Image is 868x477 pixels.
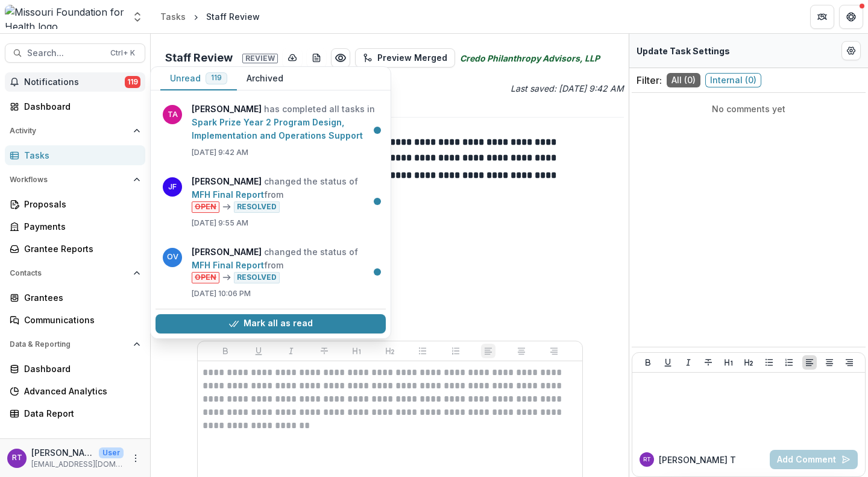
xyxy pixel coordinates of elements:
a: Advanced Analytics [5,381,145,401]
button: Ordered List [448,344,463,358]
nav: breadcrumb [156,8,265,25]
a: Tasks [5,145,145,165]
h2: Staff Review [165,51,278,65]
span: Review [242,54,278,63]
button: Search... [5,43,145,63]
a: Communications [5,310,145,330]
a: Proposals [5,194,145,214]
div: Communications [24,314,136,326]
a: Dashboard [5,96,145,116]
button: Notifications119 [5,72,145,92]
button: download-word-button [307,48,326,68]
a: Payments [5,216,145,236]
p: changed the status of from [192,175,379,213]
p: [PERSON_NAME] T [659,453,736,466]
a: Grantee Reports [5,239,145,259]
button: download-button [283,48,302,68]
button: Heading 2 [741,355,756,370]
button: Bold [218,344,233,358]
p: [EMAIL_ADDRESS][DOMAIN_NAME] [31,459,124,470]
span: 119 [125,76,140,88]
span: 119 [211,74,222,82]
i: Credo Philanthropy Advisors, LLP [460,52,600,65]
p: [PERSON_NAME] [31,446,94,459]
p: Filter: [637,73,662,87]
button: Align Right [842,355,857,370]
button: Open entity switcher [129,5,146,29]
p: has completed all tasks in [192,103,379,142]
span: Activity [10,127,128,135]
button: Mark all as read [156,314,386,333]
button: Align Left [481,344,495,358]
div: Grantee Reports [24,242,136,255]
button: Bullet List [415,344,430,358]
span: Data & Reporting [10,340,128,349]
p: Last saved: [DATE] 9:42 AM [392,82,624,95]
div: Advanced Analytics [24,385,136,397]
button: Heading 1 [350,344,364,358]
span: Workflows [10,175,128,184]
img: Missouri Foundation for Health logo [5,5,124,29]
div: Reana Thomas [12,454,22,462]
p: Update Task Settings [637,45,730,57]
div: Dashboard [24,362,136,375]
div: Reana Thomas [643,456,651,463]
button: Italicize [681,355,696,370]
p: No comments yet [637,103,861,115]
p: changed the status of from [192,245,379,283]
span: All ( 0 ) [667,73,700,87]
div: Tasks [160,10,186,23]
button: Align Left [802,355,817,370]
button: Strike [701,355,715,370]
button: Heading 2 [383,344,397,358]
a: Spark Prize Year 2 Program Design, Implementation and Operations Support [192,117,363,141]
div: Data Report [24,407,136,420]
a: Dashboard [5,359,145,379]
button: Partners [810,5,834,29]
button: Heading 1 [722,355,736,370]
div: Grantees [24,291,136,304]
button: Edit Form Settings [841,41,861,60]
button: Underline [251,344,266,358]
button: Unread [160,67,237,90]
button: Bold [641,355,655,370]
button: Strike [317,344,332,358]
button: Align Center [822,355,837,370]
div: Proposals [24,198,136,210]
span: Search... [27,48,103,58]
button: Open Workflows [5,170,145,189]
button: Align Center [514,344,529,358]
button: Align Right [547,344,561,358]
button: Open Data & Reporting [5,335,145,354]
button: Bullet List [762,355,776,370]
button: Open Activity [5,121,145,141]
button: Archived [237,67,293,90]
div: Staff Review [206,10,260,23]
p: User [99,447,124,458]
a: Data Report [5,403,145,423]
div: Tasks [24,149,136,162]
button: Preview 236acd56-3fa2-4d15-a496-0d51bbbacb09.pdf [331,48,350,68]
button: Italicize [284,344,298,358]
button: Get Help [839,5,863,29]
a: MFH Final Report [192,260,264,270]
button: More [128,451,143,466]
button: Open Contacts [5,264,145,283]
a: MFH Final Report [192,189,264,200]
button: Underline [661,355,675,370]
button: Ordered List [782,355,796,370]
div: Payments [24,220,136,233]
a: Grantees [5,288,145,308]
button: Add Comment [770,450,858,469]
span: Notifications [24,77,125,87]
div: Dashboard [24,100,136,113]
button: Preview Merged [355,48,455,68]
span: Internal ( 0 ) [705,73,761,87]
a: Tasks [156,8,190,25]
span: Contacts [10,269,128,277]
div: Ctrl + K [108,46,137,60]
